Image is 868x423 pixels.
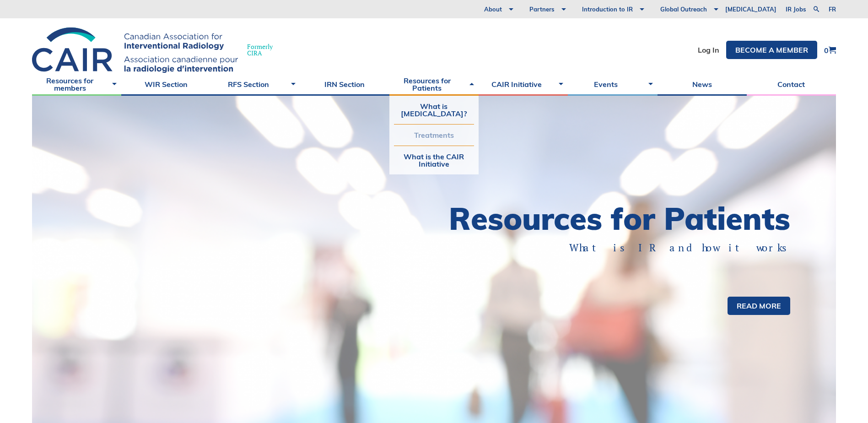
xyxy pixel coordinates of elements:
a: FormerlyCIRA [32,27,282,73]
a: Resources for members [32,73,121,96]
a: Resources for Patients [389,73,479,96]
a: Become a member [726,41,817,59]
h1: Resources for Patients [434,203,791,234]
span: Formerly CIRA [247,43,273,56]
p: What is IR and how it works [466,241,791,255]
a: Contact [747,73,836,96]
a: WIR Section [121,73,210,96]
a: What is [MEDICAL_DATA]? [394,96,474,124]
a: Treatments [394,125,474,146]
a: Log In [698,46,719,54]
a: Events [568,73,657,96]
a: 0 [824,46,836,54]
a: News [658,73,747,96]
a: IRN Section [300,73,389,96]
a: Read more [728,297,790,315]
a: CAIR Initiative [479,73,568,96]
a: What is the CAIR Initiative [394,146,474,174]
a: fr [829,6,836,12]
img: CIRA [32,27,238,73]
a: RFS Section [210,73,300,96]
